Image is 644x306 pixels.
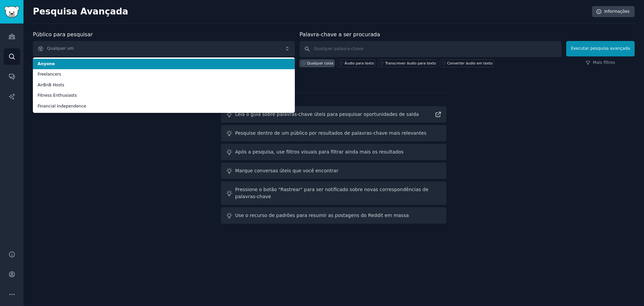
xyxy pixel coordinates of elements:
[300,31,380,38] font: Palavra-chave a ser procurada
[344,61,374,65] font: Áudio para texto
[586,60,615,66] a: Mais filtros
[235,168,338,173] font: Marque conversas úteis que você encontrar
[33,57,295,113] ul: Qualquer um
[604,9,630,14] font: Informações
[385,61,436,65] font: Transcrever áudio para texto
[38,72,290,78] span: Freelancers
[38,93,290,99] span: Fitness Enthusiasts
[300,41,561,57] input: Qualquer palavra-chave
[235,112,419,117] font: Leia o guia sobre palavras-chave úteis para pesquisar oportunidades de saída
[33,31,93,38] font: Público para pesquisar
[592,6,635,17] a: Informações
[33,6,128,16] font: Pesquisa Avançada
[571,46,630,51] font: Executar pesquisa avançada
[4,6,19,18] img: Logotipo do GummySearch
[307,61,333,65] font: Qualquer coisa
[566,41,635,56] button: Executar pesquisa avançada
[235,213,409,218] font: Use o recurso de padrões para resumir as postagens do Reddit em massa
[38,61,290,67] span: Anyone
[38,82,290,88] span: AirBnB Hosts
[593,60,615,65] font: Mais filtros
[447,61,492,65] font: Converter áudio em texto
[47,46,74,51] font: Qualquer um
[235,130,426,136] font: Pesquise dentro de um público por resultados de palavras-chave mais relevantes
[38,103,290,110] span: Financial Independence
[235,187,428,199] font: Pressione o botão "Rastrear" para ser notificado sobre novas correspondências de palavras-chave
[33,41,295,56] button: Qualquer um
[235,149,404,155] font: Após a pesquisa, use filtros visuais para filtrar ainda mais os resultados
